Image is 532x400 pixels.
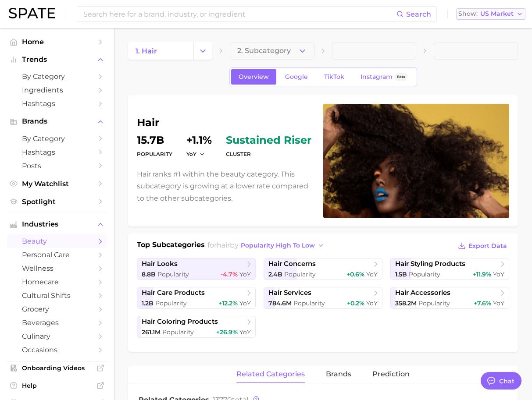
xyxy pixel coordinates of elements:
a: grocery [7,302,107,316]
a: hair services784.6m Popularity+0.2% YoY [264,287,382,309]
span: culinary [22,332,92,340]
button: 2. Subcategory [230,42,314,60]
span: personal care [22,251,92,259]
span: Spotlight [22,198,92,206]
span: beverages [22,319,92,327]
span: Instagram [361,73,393,81]
span: 2. Subcategory [237,47,291,55]
span: 1. hair [136,47,157,55]
dd: 15.7b [137,135,172,145]
span: Google [285,73,308,81]
a: 1. hair [128,42,193,60]
a: hair looks8.8b Popularity-4.7% YoY [137,258,256,280]
span: +0.2% [347,299,364,307]
span: Popularity [155,299,187,307]
a: Google [278,69,315,85]
button: YoY [186,150,205,158]
a: Posts [7,159,107,173]
span: by Category [22,72,92,81]
h1: Top Subcategories [137,240,205,253]
button: Industries [7,218,107,231]
a: InstagramBeta [353,69,415,85]
span: +12.2% [218,299,238,307]
span: Home [22,38,92,46]
button: Trends [7,53,107,66]
span: Show [458,11,478,16]
a: TikTok [317,69,352,85]
input: Search here for a brand, industry, or ingredient [82,7,396,21]
span: hair styling products [395,260,465,268]
span: Ingredients [22,86,92,94]
span: YoY [239,270,251,278]
span: Popularity [157,270,189,278]
a: Hashtags [7,97,107,110]
span: Popularity [284,270,316,278]
span: Popularity [418,299,450,307]
span: Help [22,382,92,389]
span: Onboarding Videos [22,364,92,372]
span: +0.6% [346,270,364,278]
button: popularity high to low [239,240,327,251]
span: beauty [22,237,92,245]
p: Hair ranks #1 within the beauty category. This subcategory is growing at a lower rate compared to... [137,168,313,204]
span: US Market [480,11,514,16]
span: by Category [22,135,92,143]
span: +11.9% [473,270,491,278]
span: Hashtags [22,148,92,156]
span: -4.7% [221,270,238,278]
span: wellness [22,264,92,273]
span: hair concerns [268,260,316,268]
span: YoY [186,150,196,158]
span: grocery [22,305,92,313]
span: Export Data [468,242,507,250]
a: My Watchlist [7,177,107,191]
span: homecare [22,278,92,286]
span: related categories [236,370,305,378]
a: Home [7,35,107,49]
span: hair accessories [395,289,450,297]
span: YoY [493,299,504,307]
a: occasions [7,343,107,357]
span: 2.4b [268,270,282,278]
span: Popularity [409,270,440,278]
button: Brands [7,115,107,128]
span: hair looks [142,260,178,268]
span: +26.9% [216,328,238,336]
span: hair care products [142,289,205,297]
span: hair services [268,289,311,297]
span: Trends [22,56,92,64]
span: hair [217,241,230,249]
a: hair concerns2.4b Popularity+0.6% YoY [264,258,382,280]
a: hair accessories358.2m Popularity+7.6% YoY [390,287,509,309]
a: Spotlight [7,195,107,209]
a: hair care products1.2b Popularity+12.2% YoY [137,287,256,309]
a: Ingredients [7,83,107,97]
a: culinary [7,329,107,343]
span: Prediction [372,370,410,378]
a: Onboarding Videos [7,361,107,375]
a: homecare [7,275,107,289]
a: beauty [7,234,107,248]
span: 358.2m [395,299,417,307]
span: My Watchlist [22,180,92,188]
span: 1.2b [142,299,154,307]
span: Overview [239,73,269,81]
span: Beta [397,73,405,81]
span: Popularity [293,299,325,307]
span: Hashtags [22,99,92,108]
a: Hashtags [7,145,107,159]
img: SPATE [9,8,55,18]
span: brands [326,370,351,378]
span: sustained riser [226,135,311,145]
span: 261.1m [142,328,161,336]
span: YoY [239,328,251,336]
span: YoY [239,299,251,307]
span: YoY [493,270,504,278]
span: TikTok [324,73,344,81]
span: Search [406,10,431,18]
span: 8.8b [142,270,156,278]
span: for by [207,241,327,249]
span: Popularity [162,328,194,336]
a: Overview [231,69,276,85]
a: by Category [7,70,107,83]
